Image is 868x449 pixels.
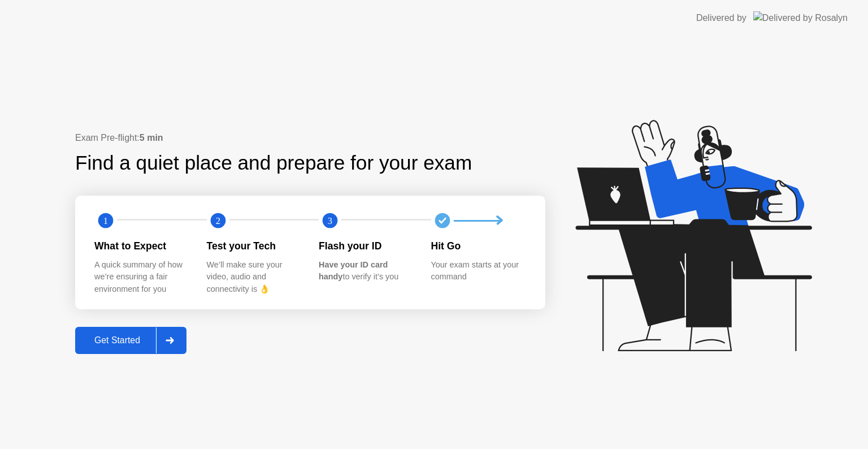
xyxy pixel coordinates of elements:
b: Have your ID card handy [319,260,388,282]
div: A quick summary of how we’re ensuring a fair environment for you [94,259,189,296]
div: to verify it’s you [319,259,413,283]
b: 5 min [140,133,163,143]
text: 2 [215,215,220,226]
img: Delivered by Rosalyn [753,11,848,24]
div: Get Started [79,335,156,346]
text: 1 [103,215,108,226]
div: Test your Tech [207,239,301,253]
div: What to Expect [94,239,189,253]
div: Exam Pre-flight: [75,131,545,145]
text: 3 [328,215,332,226]
div: Your exam starts at your command [431,259,526,283]
div: Hit Go [431,239,526,253]
div: We’ll make sure your video, audio and connectivity is 👌 [207,259,301,296]
div: Delivered by [696,11,747,25]
div: Find a quiet place and prepare for your exam [75,148,474,178]
button: Get Started [75,327,186,354]
div: Flash your ID [319,239,413,253]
